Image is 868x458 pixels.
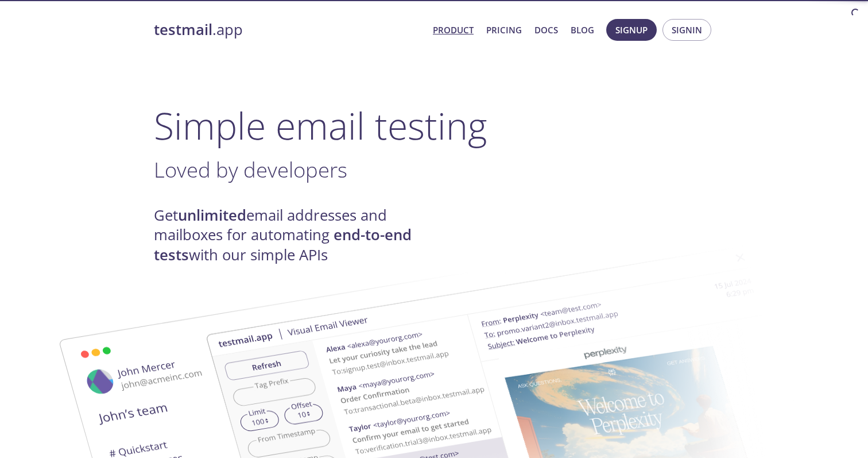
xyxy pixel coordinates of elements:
[615,22,648,37] span: Signup
[154,155,347,184] span: Loved by developers
[486,22,522,37] a: Pricing
[154,206,434,265] h4: Get email addresses and mailboxes for automating with our simple APIs
[672,22,702,37] span: Signin
[154,20,212,40] strong: testmail
[433,22,474,37] a: Product
[154,225,412,264] strong: end-to-end tests
[534,22,558,37] a: Docs
[662,19,711,41] button: Signin
[606,19,657,41] button: Signup
[154,20,424,40] a: testmail.app
[178,205,246,225] strong: unlimited
[571,22,594,37] a: Blog
[154,103,714,148] h1: Simple email testing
